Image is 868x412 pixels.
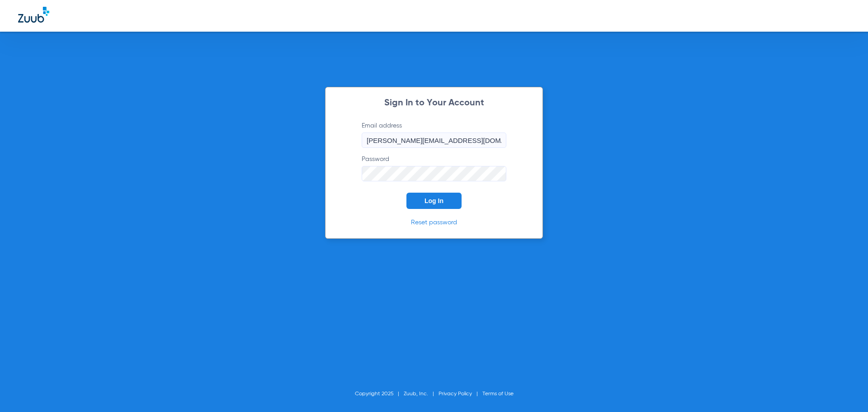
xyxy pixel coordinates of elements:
button: Log In [406,193,462,209]
img: Zuub Logo [18,7,49,23]
input: Password [362,166,506,181]
span: Log In [425,197,443,204]
label: Email address [362,121,506,148]
li: Copyright 2025 [355,389,404,398]
a: Reset password [411,219,457,226]
h2: Sign In to Your Account [348,99,520,108]
label: Password [362,155,506,181]
input: Email address [362,133,506,148]
li: Zuub, Inc. [404,389,439,398]
iframe: Chat Widget [823,369,868,412]
a: Terms of Use [482,391,514,397]
a: Privacy Policy [439,391,472,397]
